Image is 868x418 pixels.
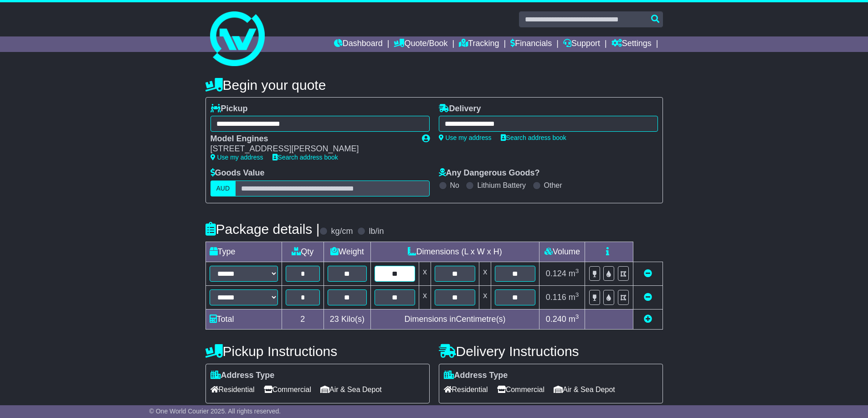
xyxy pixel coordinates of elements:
label: lb/in [369,227,384,237]
td: Kilo(s) [324,309,371,329]
span: Commercial [497,382,544,397]
a: Remove this item [644,269,652,278]
td: 2 [282,309,324,329]
label: Any Dangerous Goods? [439,168,540,178]
h4: Begin your quote [205,77,663,93]
span: Air & Sea Depot [554,382,615,397]
h4: Pickup Instructions [205,344,430,359]
label: Goods Value [211,168,265,178]
td: Dimensions (L x W x H) [370,242,539,262]
label: No [450,181,459,190]
a: Use my address [439,134,492,141]
a: Settings [611,36,652,52]
a: Financials [510,36,552,52]
td: Weight [324,242,371,262]
span: 0.116 [546,293,566,302]
sup: 3 [575,291,579,298]
label: Lithium Battery [477,181,526,190]
td: Volume [539,242,585,262]
label: Other [544,181,562,190]
span: m [569,315,579,324]
span: Residential [211,382,255,397]
span: 0.124 [546,269,566,278]
td: Type [205,242,282,262]
div: [STREET_ADDRESS][PERSON_NAME] [211,144,413,154]
span: m [569,293,579,302]
a: Remove this item [644,293,652,302]
a: Support [563,36,600,52]
a: Add new item [644,315,652,324]
span: Residential [444,382,488,397]
span: 23 [330,315,339,324]
span: m [569,269,579,278]
td: x [419,285,431,309]
a: Search address book [272,154,338,161]
h4: Delivery Instructions [439,344,663,359]
td: Dimensions in Centimetre(s) [370,309,539,329]
td: x [479,285,491,309]
label: AUD [211,181,236,196]
td: x [419,262,431,285]
a: Tracking [459,36,499,52]
label: Address Type [444,371,508,381]
span: Commercial [264,382,311,397]
label: Pickup [211,104,248,114]
sup: 3 [575,268,579,274]
a: Use my address [211,154,263,161]
td: Total [205,309,282,329]
label: Address Type [211,371,275,381]
a: Quote/Book [394,36,447,52]
span: Air & Sea Depot [320,382,382,397]
h4: Package details | [205,222,320,237]
span: 0.240 [546,315,566,324]
sup: 3 [575,313,579,320]
td: x [479,262,491,285]
a: Dashboard [334,36,383,52]
div: Model Engines [211,134,413,144]
label: Delivery [439,104,481,114]
label: kg/cm [331,227,353,237]
span: © One World Courier 2025. All rights reserved. [149,408,281,415]
a: Search address book [501,134,566,141]
td: Qty [282,242,324,262]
